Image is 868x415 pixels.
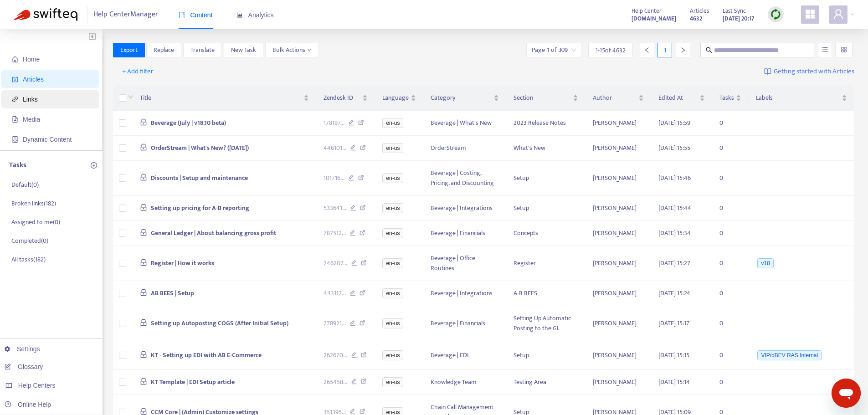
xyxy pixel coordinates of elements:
[770,9,781,20] img: sync.dc5367851b00ba804db3.png
[423,136,506,161] td: OrderStream
[586,281,651,306] td: [PERSON_NAME]
[140,378,147,385] span: lock
[5,401,51,408] a: Online Help
[658,288,690,298] span: [DATE] 15:24
[307,48,312,52] span: down
[506,161,586,196] td: Setup
[9,160,26,171] p: Tasks
[324,93,361,103] span: Zendesk ID
[506,246,586,281] td: Register
[324,203,346,213] span: 533641 ...
[236,11,274,19] span: Analytics
[190,45,215,55] span: Translate
[657,43,672,57] div: 1
[506,111,586,136] td: 2023 Release Notes
[586,221,651,246] td: [PERSON_NAME]
[140,204,147,211] span: lock
[324,118,344,128] span: 178197 ...
[586,196,651,221] td: [PERSON_NAME]
[120,45,138,55] span: Export
[644,47,650,53] span: left
[423,370,506,395] td: Knowledge Team
[706,47,712,53] span: search
[586,306,651,341] td: [PERSON_NAME]
[596,46,626,55] span: 1 - 15 of 4632
[423,86,506,111] th: Category
[712,221,749,246] td: 0
[375,86,423,111] th: Language
[324,173,344,183] span: 101716 ...
[151,173,248,183] span: Discounts | Setup and maintenance
[382,118,403,128] span: en-us
[11,236,48,246] p: Completed ( 0 )
[586,341,651,370] td: [PERSON_NAME]
[805,9,816,20] span: appstore
[14,8,77,21] img: Swifteq
[140,143,147,151] span: lock
[506,281,586,306] td: A-B BEES
[719,93,734,103] span: Tasks
[140,319,147,326] span: lock
[151,318,288,328] span: Setting up Autoposting COGS (After Initial Setup)
[11,255,46,264] p: All tasks ( 182 )
[658,318,689,328] span: [DATE] 15:17
[140,408,147,415] span: lock
[712,86,749,111] th: Tasks
[712,246,749,281] td: 0
[113,43,145,57] button: Export
[712,161,749,196] td: 0
[712,306,749,341] td: 0
[146,43,181,57] button: Replace
[658,258,690,268] span: [DATE] 15:27
[658,350,689,360] span: [DATE] 15:15
[658,228,691,238] span: [DATE] 15:34
[833,9,844,20] span: user
[712,111,749,136] td: 0
[23,96,38,103] span: Links
[757,258,773,268] span: v18
[324,350,347,360] span: 262670 ...
[423,306,506,341] td: Beverage | Financials
[764,64,854,79] a: Getting started with Articles
[651,86,712,111] th: Edited At
[658,118,690,128] span: [DATE] 15:59
[423,281,506,306] td: Beverage | Integrations
[723,6,746,16] span: Last Sync
[382,143,403,153] span: en-us
[91,162,97,169] span: plus-circle
[140,118,147,126] span: lock
[423,221,506,246] td: Beverage | Financials
[5,363,43,370] a: Glossary
[12,76,18,82] span: account-book
[712,370,749,395] td: 0
[586,161,651,196] td: [PERSON_NAME]
[632,6,662,16] span: Help Center
[12,116,18,123] span: file-image
[514,93,571,103] span: Section
[12,56,18,62] span: home
[115,64,160,79] button: + Add filter
[506,196,586,221] td: Setup
[11,217,60,227] p: Assigned to me ( 0 )
[23,76,44,83] span: Articles
[658,173,691,183] span: [DATE] 15:46
[586,136,651,161] td: [PERSON_NAME]
[265,43,319,57] button: Bulk Actionsdown
[774,67,854,77] span: Getting started with Articles
[140,351,147,358] span: lock
[690,6,709,16] span: Articles
[183,43,222,57] button: Translate
[179,12,185,18] span: book
[593,93,637,103] span: Author
[236,12,243,18] span: area-chart
[632,13,676,24] a: [DOMAIN_NAME]
[324,288,346,298] span: 443112 ...
[423,161,506,196] td: Beverage | Costing, Pricing, and Discounting
[690,14,702,24] strong: 4632
[712,341,749,370] td: 0
[179,11,213,19] span: Content
[506,221,586,246] td: Concepts
[324,143,346,153] span: 446101 ...
[712,136,749,161] td: 0
[431,93,491,103] span: Category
